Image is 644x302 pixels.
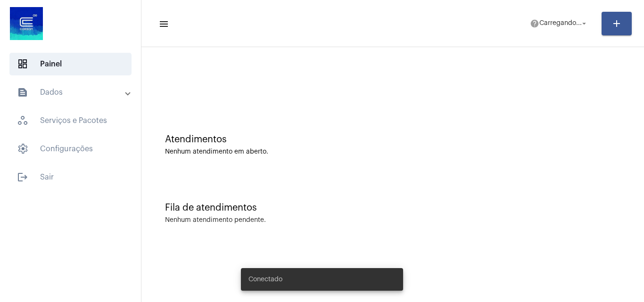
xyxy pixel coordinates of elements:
mat-expansion-panel-header: sidenav iconDados [6,81,141,104]
span: sidenav icon [17,58,28,70]
div: Nenhum atendimento pendente. [165,217,266,224]
span: Conectado [248,275,282,284]
div: Nenhum atendimento em aberto. [165,148,620,155]
div: Atendimentos [165,134,620,145]
img: d4669ae0-8c07-2337-4f67-34b0df7f5ae4.jpeg [8,5,45,42]
button: Carregando... [524,14,594,33]
mat-icon: sidenav icon [17,171,28,183]
mat-icon: add [611,18,622,29]
span: Painel [9,53,132,75]
mat-icon: sidenav icon [158,18,168,30]
mat-icon: help [530,19,539,28]
span: Serviços e Pacotes [9,109,132,132]
mat-icon: sidenav icon [17,87,28,98]
span: Carregando... [539,20,582,27]
mat-icon: arrow_drop_down [580,19,588,28]
div: Fila de atendimentos [165,203,620,213]
mat-panel-title: Dados [17,87,126,98]
span: Configurações [9,138,132,160]
span: sidenav icon [17,115,28,126]
span: sidenav icon [17,143,28,155]
span: Sair [9,166,132,188]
